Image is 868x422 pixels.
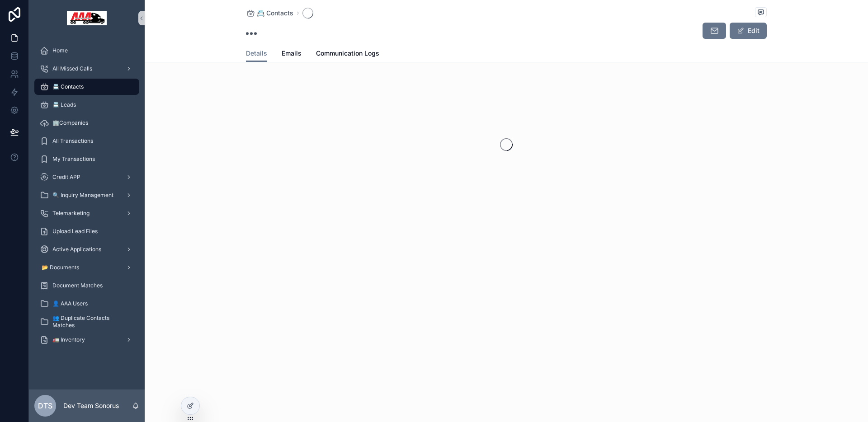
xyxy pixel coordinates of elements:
[34,151,139,167] a: My Transactions
[52,137,93,145] span: All Transactions
[34,42,139,59] a: Home
[34,169,139,185] a: Credit APP
[38,400,52,411] span: DTS
[246,45,267,62] a: Details
[34,277,139,294] a: Document Matches
[246,9,293,18] a: 📇 Contacts
[52,119,88,127] span: 🏢Companies
[52,83,84,90] span: 📇 Contacts
[34,205,139,221] a: Telemarketing
[34,187,139,203] a: 🔍 Inquiry Management
[34,259,139,276] a: 📂 Documents
[29,36,145,360] div: scrollable content
[730,23,767,39] button: Edit
[34,79,139,95] a: 📇 Contacts
[282,49,302,58] span: Emails
[316,45,379,63] a: Communication Logs
[34,223,139,239] a: Upload Lead Files
[257,9,293,18] span: 📇 Contacts
[52,246,101,253] span: Active Applications
[52,173,80,181] span: Credit APP
[52,228,98,235] span: Upload Lead Files
[52,282,103,289] span: Document Matches
[52,192,113,199] span: 🔍 Inquiry Management
[34,295,139,312] a: 👤 AAA Users
[34,314,139,330] a: 👥 Duplicate Contacts Matches
[52,336,85,343] span: 🚛 Inventory
[34,332,139,348] a: 🚛 Inventory
[34,97,139,113] a: 📇 Leads
[34,61,139,77] a: All Missed Calls
[67,11,107,25] img: App logo
[52,300,88,307] span: 👤 AAA Users
[34,133,139,149] a: All Transactions
[246,49,267,58] span: Details
[42,264,79,271] span: 📂 Documents
[316,49,379,58] span: Communication Logs
[63,401,119,410] p: Dev Team Sonorus
[52,47,68,54] span: Home
[52,155,95,163] span: My Transactions
[34,115,139,131] a: 🏢Companies
[282,45,302,63] a: Emails
[52,314,130,329] span: 👥 Duplicate Contacts Matches
[52,101,76,108] span: 📇 Leads
[34,241,139,258] a: Active Applications
[52,65,92,72] span: All Missed Calls
[52,210,90,217] span: Telemarketing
